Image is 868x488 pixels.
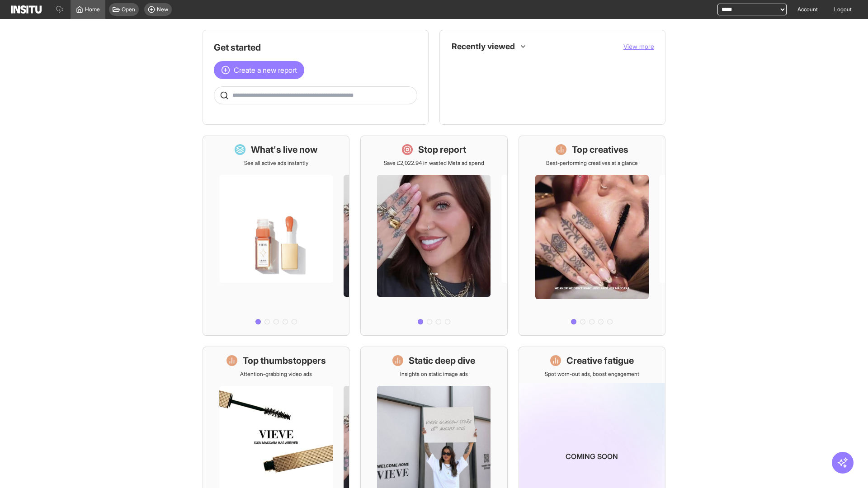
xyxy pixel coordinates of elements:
h1: Top creatives [572,143,628,156]
h1: Top thumbstoppers [243,354,326,367]
a: Stop reportSave £2,022.94 in wasted Meta ad spend [360,136,507,336]
span: View more [623,42,654,50]
button: Create a new report [214,61,304,79]
h1: Get started [214,41,417,54]
h1: Static deep dive [409,354,475,367]
span: Create a new report [234,65,297,75]
img: Logo [11,5,42,14]
p: Attention-grabbing video ads [240,371,312,378]
p: See all active ads instantly [244,160,308,167]
span: Home [85,6,100,13]
p: Best-performing creatives at a glance [546,160,638,167]
h1: Stop report [418,143,466,156]
p: Insights on static image ads [400,371,468,378]
p: Save £2,022.94 in wasted Meta ad spend [384,160,484,167]
h1: What's live now [251,143,318,156]
a: What's live nowSee all active ads instantly [203,136,349,336]
a: Top creativesBest-performing creatives at a glance [519,136,665,336]
span: Open [122,6,135,13]
span: New [157,6,168,13]
button: View more [623,42,654,51]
